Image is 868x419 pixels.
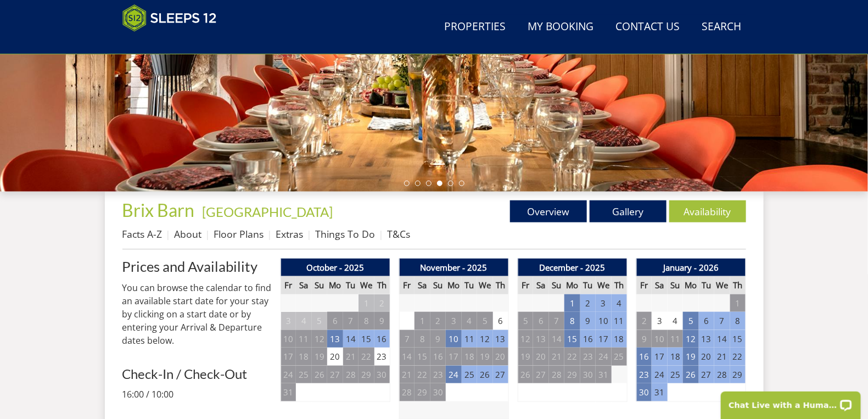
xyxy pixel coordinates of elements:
td: 16 [430,348,446,366]
th: We [359,276,374,294]
td: 22 [564,348,580,366]
td: 11 [462,330,477,348]
td: 26 [477,366,492,384]
td: 19 [477,348,492,366]
td: 25 [462,366,477,384]
td: 13 [533,330,548,348]
td: 3 [281,312,296,330]
td: 28 [343,366,359,384]
td: 8 [730,312,746,330]
a: T&Cs [388,227,411,241]
th: Th [730,276,746,294]
th: Mo [446,276,461,294]
a: My Booking [524,15,598,40]
td: 20 [327,348,343,366]
td: 19 [518,348,533,366]
th: Mo [683,276,698,294]
th: Sa [652,276,667,294]
th: Fr [281,276,296,294]
td: 26 [312,366,327,384]
td: 5 [518,312,533,330]
p: You can browse the calendar to find an available start date for your stay by clicking on a start ... [122,281,272,347]
td: 29 [359,366,374,384]
th: Su [549,276,564,294]
td: 13 [493,330,508,348]
td: 2 [374,294,390,312]
td: 4 [462,312,477,330]
td: 15 [564,330,580,348]
td: 25 [612,348,627,366]
a: Availability [669,200,746,222]
td: 15 [730,330,746,348]
td: 30 [580,366,596,384]
td: 29 [730,366,746,384]
td: 30 [374,366,390,384]
td: 16 [374,330,390,348]
th: Sa [296,276,311,294]
span: Brix Barn [122,199,195,221]
td: 27 [327,366,343,384]
iframe: LiveChat chat widget [714,384,868,419]
a: [GEOGRAPHIC_DATA] [203,204,333,220]
td: 23 [374,348,390,366]
td: 7 [714,312,730,330]
td: 5 [683,312,698,330]
th: Tu [462,276,477,294]
td: 21 [399,366,415,384]
h2: Prices and Availability [122,259,272,274]
a: Gallery [590,200,667,222]
td: 24 [596,348,611,366]
th: Tu [580,276,596,294]
iframe: Customer reviews powered by Trustpilot [117,38,232,48]
td: 31 [652,383,667,401]
td: 4 [296,312,311,330]
a: About [175,227,202,241]
td: 7 [343,312,359,330]
th: Th [374,276,390,294]
th: November - 2025 [399,259,508,277]
th: Fr [399,276,415,294]
td: 18 [462,348,477,366]
td: 16 [580,330,596,348]
td: 3 [652,312,667,330]
td: 6 [699,312,714,330]
td: 23 [580,348,596,366]
td: 10 [281,330,296,348]
td: 2 [430,312,446,330]
td: 9 [430,330,446,348]
td: 17 [281,348,296,366]
th: October - 2025 [281,259,390,277]
th: Th [612,276,627,294]
td: 18 [612,330,627,348]
td: 3 [446,312,461,330]
td: 7 [549,312,564,330]
td: 1 [730,294,746,312]
td: 25 [296,366,311,384]
td: 12 [683,330,698,348]
th: Sa [533,276,548,294]
td: 6 [533,312,548,330]
td: 24 [652,366,667,384]
td: 20 [533,348,548,366]
td: 12 [518,330,533,348]
td: 5 [477,312,492,330]
td: 13 [327,330,343,348]
td: 22 [415,366,430,384]
td: 29 [564,366,580,384]
a: Contact Us [612,15,685,40]
th: Su [430,276,446,294]
td: 12 [312,330,327,348]
td: 17 [652,348,667,366]
td: 10 [596,312,611,330]
td: 24 [446,366,461,384]
td: 20 [699,348,714,366]
a: Brix Barn [122,199,198,221]
th: Su [668,276,683,294]
td: 18 [668,348,683,366]
td: 14 [343,330,359,348]
td: 16 [636,348,652,366]
th: Th [493,276,508,294]
td: 28 [549,366,564,384]
td: 9 [580,312,596,330]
